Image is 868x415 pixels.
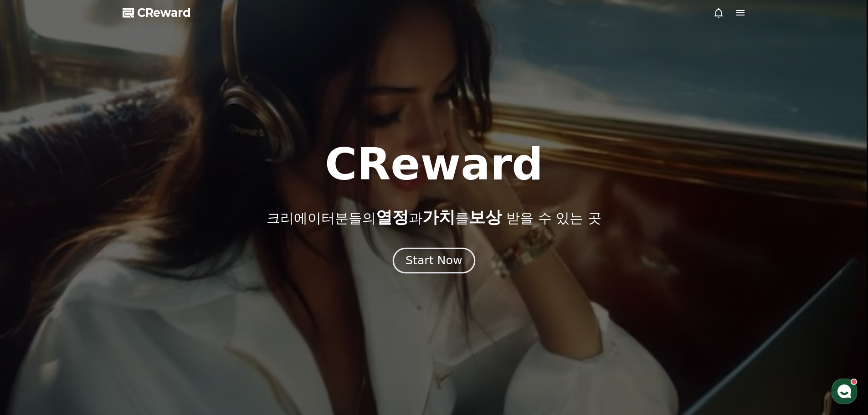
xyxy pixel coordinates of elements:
[395,257,473,266] a: Start Now
[3,289,60,312] a: 홈
[60,289,118,312] a: 대화
[118,289,175,312] a: 설정
[325,143,543,186] h1: CReward
[267,208,601,226] p: 크리에이터분들의 과 를 받을 수 있는 곳
[83,303,94,310] span: 대화
[29,302,34,310] span: 홈
[393,247,475,273] button: Start Now
[137,5,191,20] span: CReward
[422,208,455,226] span: 가치
[406,253,462,268] div: Start Now
[141,302,152,310] span: 설정
[123,5,191,20] a: CReward
[376,208,409,226] span: 열정
[469,208,502,226] span: 보상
